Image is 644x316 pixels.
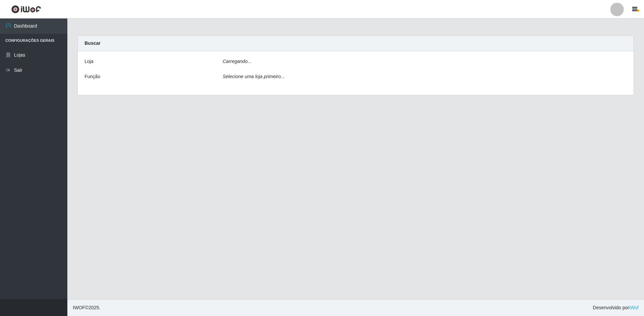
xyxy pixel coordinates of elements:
label: Loja [85,58,93,65]
img: CoreUI Logo [11,5,41,13]
i: Selecione uma loja primeiro... [223,74,285,79]
i: Carregando... [223,59,252,64]
span: © 2025 . [73,304,100,311]
label: Função [85,73,100,80]
a: iWof [629,305,639,310]
span: Desenvolvido por [593,304,639,311]
strong: Buscar [85,40,100,46]
span: IWOF [73,305,85,310]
